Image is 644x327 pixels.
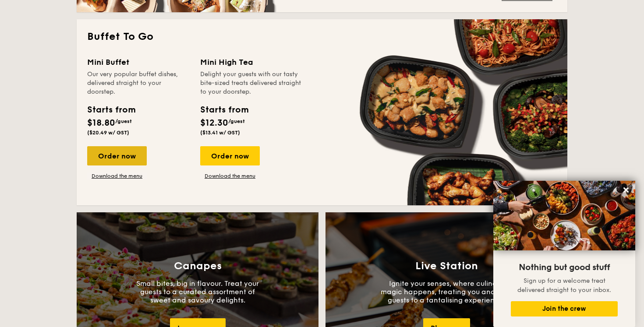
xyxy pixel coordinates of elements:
span: /guest [115,118,132,124]
span: ($20.49 w/ GST) [87,130,129,136]
h3: Canapes [174,260,222,272]
div: Mini High Tea [200,56,303,68]
div: Starts from [87,103,135,116]
button: Close [619,183,633,197]
img: DSC07876-Edit02-Large.jpeg [493,181,635,250]
button: Join the crew [511,301,618,316]
span: ($13.41 w/ GST) [200,130,240,136]
div: Delight your guests with our tasty bite-sized treats delivered straight to your doorstep. [200,70,303,96]
div: Starts from [200,103,248,116]
a: Download the menu [200,172,260,179]
div: Mini Buffet [87,56,190,68]
span: $12.30 [200,118,228,128]
p: Small bites, big in flavour. Treat your guests to a curated assortment of sweet and savoury delig... [132,279,263,304]
h2: Buffet To Go [87,30,557,44]
div: Our very popular buffet dishes, delivered straight to your doorstep. [87,70,190,96]
p: Ignite your senses, where culinary magic happens, treating you and your guests to a tantalising e... [381,279,512,304]
h3: Live Station [415,260,478,272]
span: Nothing but good stuff [519,262,610,273]
span: Sign up for a welcome treat delivered straight to your inbox. [517,277,611,294]
div: Order now [87,146,147,165]
a: Download the menu [87,172,147,179]
span: $18.80 [87,118,115,128]
div: Order now [200,146,260,165]
span: /guest [228,118,245,124]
